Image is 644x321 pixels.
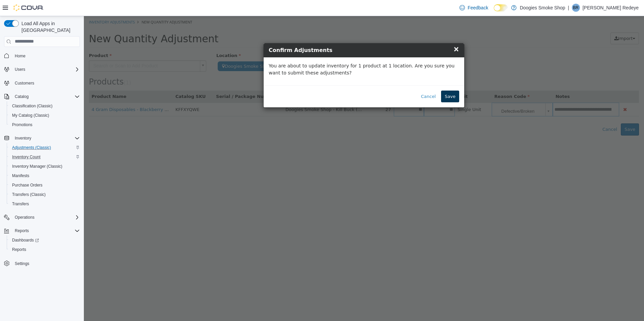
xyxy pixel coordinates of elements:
[12,154,41,160] span: Inventory Count
[7,152,83,162] button: Inventory Count
[15,261,29,266] span: Settings
[12,122,33,127] span: Promotions
[9,111,80,119] span: My Catalog (Classic)
[12,52,80,60] span: Home
[9,246,80,254] span: Reports
[15,215,35,220] span: Operations
[9,121,35,129] a: Promotions
[12,182,43,188] span: Purchase Orders
[19,20,80,34] span: Load All Apps in [GEOGRAPHIC_DATA]
[9,236,42,244] a: Dashboards
[12,260,32,268] a: Settings
[9,181,80,189] span: Purchase Orders
[7,245,83,254] button: Reports
[1,133,83,143] button: Inventory
[12,173,29,178] span: Manifests
[7,143,83,152] button: Adjustments (Classic)
[9,191,80,199] span: Transfers (Classic)
[9,102,55,110] a: Classification (Classic)
[9,181,45,189] a: Purchase Orders
[12,237,39,243] span: Dashboards
[7,101,83,111] button: Classification (Classic)
[9,172,80,180] span: Manifests
[7,111,83,120] button: My Catalog (Classic)
[12,145,51,150] span: Adjustments (Classic)
[12,164,62,169] span: Inventory Manager (Classic)
[12,103,53,109] span: Classification (Classic)
[15,81,34,86] span: Customers
[12,227,80,235] span: Reports
[9,111,52,119] a: My Catalog (Classic)
[12,192,46,197] span: Transfers (Classic)
[9,172,32,180] a: Manifests
[12,52,28,60] a: Home
[12,259,80,267] span: Settings
[15,53,25,59] span: Home
[9,102,80,110] span: Classification (Classic)
[468,4,488,11] span: Feedback
[15,136,31,141] span: Inventory
[573,4,579,12] span: BR
[12,201,29,207] span: Transfers
[12,93,31,101] button: Catalog
[9,121,80,129] span: Promotions
[12,79,80,87] span: Customers
[1,258,83,268] button: Settings
[7,199,83,209] button: Transfers
[1,51,83,61] button: Home
[369,29,375,37] span: ×
[7,120,83,129] button: Promotions
[12,65,28,73] button: Users
[4,48,80,286] nav: Complex example
[12,79,37,87] a: Customers
[494,4,508,11] input: Dark Mode
[185,30,375,38] h4: Confirm Adjustments
[9,191,48,199] a: Transfers (Classic)
[13,4,44,11] img: Cova
[12,113,49,118] span: My Catalog (Classic)
[9,246,29,254] a: Reports
[7,235,83,245] a: Dashboards
[12,65,80,73] span: Users
[1,226,83,235] button: Reports
[7,180,83,190] button: Purchase Orders
[12,247,26,252] span: Reports
[185,46,375,60] p: You are about to update inventory for 1 product at 1 location. Are you sure you want to submit th...
[1,65,83,74] button: Users
[9,200,32,208] a: Transfers
[9,200,80,208] span: Transfers
[520,4,565,12] p: Doogies Smoke Shop
[9,162,65,170] a: Inventory Manager (Classic)
[12,213,80,221] span: Operations
[12,213,37,221] button: Operations
[333,74,356,87] button: Cancel
[15,94,29,99] span: Catalog
[9,236,80,244] span: Dashboards
[9,153,43,161] a: Inventory Count
[583,4,639,12] p: [PERSON_NAME] Redeye
[12,93,80,101] span: Catalog
[9,162,80,170] span: Inventory Manager (Classic)
[9,144,54,152] a: Adjustments (Classic)
[12,227,32,235] button: Reports
[357,74,375,87] button: Save
[7,171,83,180] button: Manifests
[7,162,83,171] button: Inventory Manager (Classic)
[15,67,25,72] span: Users
[1,213,83,222] button: Operations
[12,134,34,142] button: Inventory
[12,134,80,142] span: Inventory
[1,92,83,101] button: Catalog
[1,78,83,88] button: Customers
[7,190,83,199] button: Transfers (Classic)
[9,144,80,152] span: Adjustments (Classic)
[457,1,491,14] a: Feedback
[568,4,569,12] p: |
[15,228,29,233] span: Reports
[572,4,580,12] div: Barb Redeye
[9,153,80,161] span: Inventory Count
